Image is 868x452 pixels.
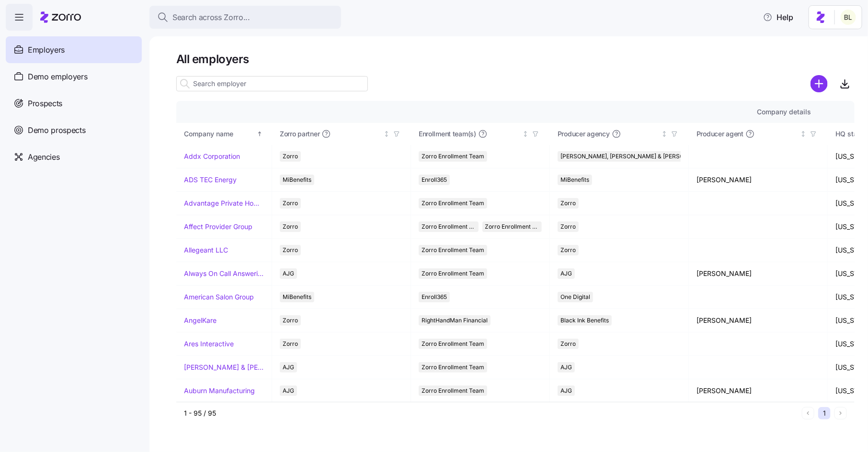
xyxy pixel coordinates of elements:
span: Agencies [28,151,59,163]
a: Always On Call Answering Service [184,269,264,278]
span: Zorro [283,339,298,349]
a: Addx Corporation [184,152,240,161]
div: 1 - 95 / 95 [184,408,798,418]
span: Zorro Enrollment Team [422,339,484,349]
span: Zorro [283,151,298,162]
td: [PERSON_NAME] [689,379,828,403]
h1: All employers [176,52,855,66]
button: 1 [818,407,831,419]
span: Zorro partner [280,129,320,139]
div: Not sorted [800,131,807,137]
span: Search across Zorro... [172,11,250,23]
span: AJG [560,362,572,373]
td: [PERSON_NAME] [689,168,828,192]
span: Help [763,11,793,23]
span: Zorro Enrollment Team [422,151,484,162]
button: Help [755,8,801,27]
span: MiBenefits [560,175,589,185]
th: Enrollment team(s)Not sorted [411,123,550,145]
a: Ares Interactive [184,339,234,349]
span: Zorro [560,339,576,349]
button: Next page [834,407,847,419]
a: Allegeant LLC [184,245,228,255]
span: Zorro [560,198,576,209]
span: Zorro Enrollment Team [422,245,484,255]
span: Black Ink Benefits [560,315,609,326]
span: [PERSON_NAME], [PERSON_NAME] & [PERSON_NAME] [560,151,709,162]
div: Sorted ascending [256,131,263,137]
span: Zorro [283,245,298,255]
div: Company name [184,129,255,139]
span: AJG [283,268,294,279]
th: Zorro partnerNot sorted [272,123,411,145]
span: RightHandMan Financial [422,315,488,326]
td: [PERSON_NAME] [689,262,828,286]
a: Advantage Private Home Care [184,198,264,208]
span: Zorro [560,221,576,232]
span: Zorro Enrollment Team [422,221,476,232]
button: Previous page [802,407,814,419]
span: Enrollment team(s) [419,129,476,139]
svg: add icon [811,75,828,92]
button: Search across Zorro... [149,6,341,29]
th: Producer agentNot sorted [689,123,828,145]
img: 2fabda6663eee7a9d0b710c60bc473af [841,10,856,25]
div: Not sorted [383,131,390,137]
th: Company nameSorted ascending [176,123,272,145]
span: AJG [560,386,572,396]
span: MiBenefits [283,175,311,185]
span: Demo employers [28,71,88,83]
a: Demo employers [6,63,142,90]
span: AJG [283,362,294,373]
span: One Digital [560,292,590,302]
input: Search employer [176,76,368,91]
span: Zorro Enrollment Team [422,362,484,373]
span: Producer agency [558,129,610,139]
span: Zorro Enrollment Team [422,386,484,396]
span: Enroll365 [422,292,447,302]
a: Demo prospects [6,117,142,143]
th: Producer agencyNot sorted [550,123,689,145]
span: Demo prospects [28,124,86,136]
td: [PERSON_NAME] [689,309,828,332]
a: [PERSON_NAME] & [PERSON_NAME]'s [184,363,264,372]
span: AJG [283,386,294,396]
span: Enroll365 [422,175,447,185]
span: Producer agent [697,129,743,139]
span: Zorro [283,221,298,232]
a: Auburn Manufacturing [184,386,255,396]
a: Employers [6,36,142,63]
span: Zorro [560,245,576,255]
a: American Salon Group [184,292,254,302]
span: Zorro Enrollment Team [422,268,484,279]
a: Affect Provider Group [184,222,252,232]
span: AJG [560,268,572,279]
span: Zorro Enrollment Team [422,198,484,209]
span: Prospects [28,98,62,110]
span: Employers [28,44,65,56]
span: Zorro [283,315,298,326]
a: Agencies [6,143,142,170]
a: ADS TEC Energy [184,175,237,185]
span: Zorro [283,198,298,209]
div: Not sorted [661,131,668,137]
a: AngelKare [184,316,217,325]
span: MiBenefits [283,292,311,302]
div: Not sorted [522,131,529,137]
span: Zorro Enrollment Experts [485,221,539,232]
a: Prospects [6,90,142,117]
